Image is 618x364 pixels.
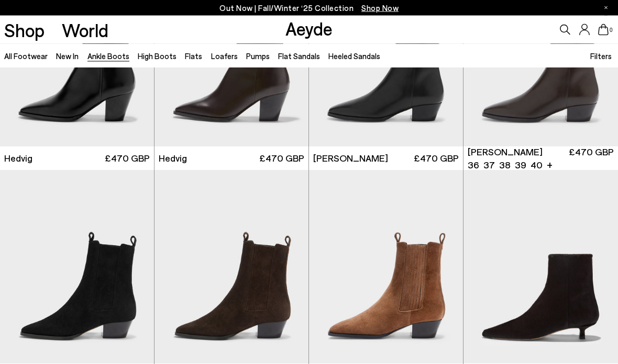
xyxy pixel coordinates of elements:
[87,51,129,61] a: Ankle Boots
[62,21,108,39] a: World
[328,51,380,61] a: Heeled Sandals
[463,170,618,364] img: Sofie Ponyhair Ankle Boots
[414,152,459,165] span: £470 GBP
[468,159,539,172] ul: variant
[468,159,479,172] li: 36
[278,51,320,61] a: Flat Sandals
[609,27,614,33] span: 0
[259,152,304,165] span: £470 GBP
[483,159,495,172] li: 37
[590,51,612,61] span: Filters
[159,152,187,165] span: Hedvig
[138,51,176,61] a: High Boots
[246,51,270,61] a: Pumps
[285,17,333,39] a: Aeyde
[531,159,543,172] li: 40
[4,152,32,165] span: Hedvig
[463,170,618,364] div: 1 / 6
[56,51,79,61] a: New In
[309,147,463,170] a: [PERSON_NAME] £470 GBP
[598,24,609,36] a: 0
[185,51,202,61] a: Flats
[499,159,511,172] li: 38
[463,170,618,364] a: Next slide Previous slide
[211,51,238,61] a: Loafers
[105,152,150,165] span: £470 GBP
[515,159,526,172] li: 39
[463,147,618,170] a: [PERSON_NAME] 36 37 38 39 40 + £470 GBP
[4,51,48,61] a: All Footwear
[313,152,388,165] span: [PERSON_NAME]
[361,3,399,13] span: Navigate to /collections/new-in
[154,170,308,364] img: Agata Suede Ankle Boots
[468,146,543,159] span: [PERSON_NAME]
[154,147,308,170] a: Hedvig £470 GBP
[309,170,463,364] img: Agata Suede Ankle Boots
[547,158,553,172] li: +
[219,2,399,15] p: Out Now | Fall/Winter ‘25 Collection
[569,146,614,172] span: £470 GBP
[4,21,45,39] a: Shop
